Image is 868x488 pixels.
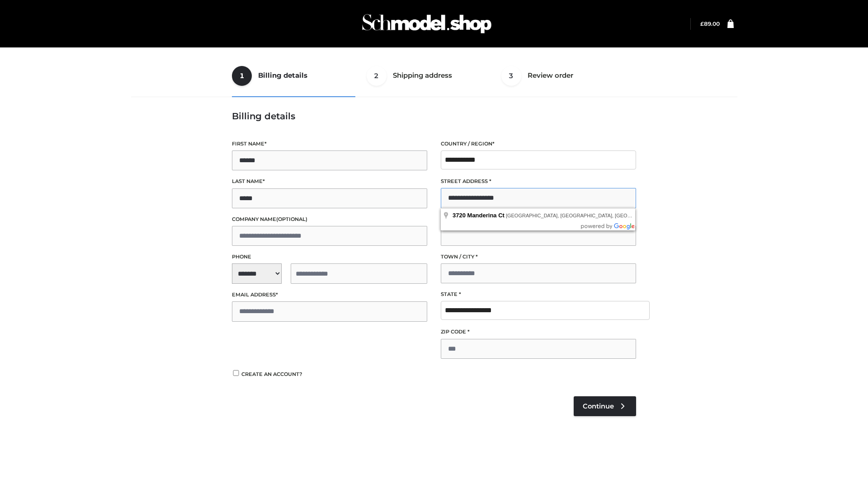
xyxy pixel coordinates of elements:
span: Manderina Ct [467,212,505,219]
label: Country / Region [441,140,636,148]
label: Town / City [441,253,636,261]
span: (optional) [276,216,307,222]
a: Continue [574,396,636,416]
span: 3720 [453,212,466,219]
label: Company name [232,215,427,224]
bdi: 89.00 [700,20,720,27]
label: Phone [232,253,427,261]
label: Email address [232,291,427,299]
label: Last name [232,177,427,186]
img: Schmodel Admin 964 [359,6,495,42]
span: £ [700,20,704,27]
a: £89.00 [700,20,720,27]
input: Create an account? [232,370,240,376]
h3: Billing details [232,111,636,122]
label: Street address [441,177,636,186]
span: Create an account? [241,371,302,377]
span: [GEOGRAPHIC_DATA], [GEOGRAPHIC_DATA], [GEOGRAPHIC_DATA] [506,213,667,218]
label: First name [232,140,427,148]
label: State [441,290,636,299]
span: Continue [583,402,614,410]
label: ZIP Code [441,328,636,336]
